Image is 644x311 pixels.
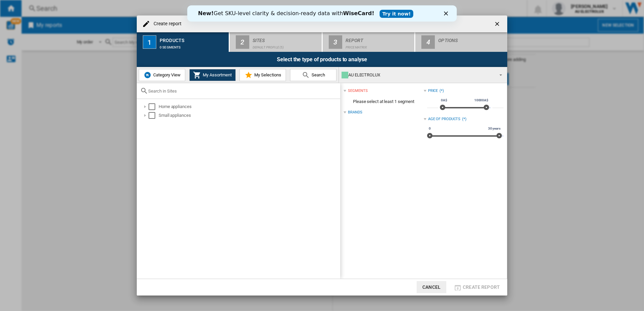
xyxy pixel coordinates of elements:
[150,21,182,27] h4: Create report
[428,88,438,94] div: Price
[494,21,502,29] ng-md-icon: getI18NText('BUTTONS.CLOSE_DIALOG')
[344,95,423,108] span: Please select at least 1 segment
[149,103,159,110] md-checkbox: Select
[290,69,336,81] button: Search
[189,69,236,81] button: My Assortment
[201,72,232,77] span: My Assortment
[348,88,367,94] div: segments
[253,72,281,77] span: My Selections
[421,35,435,49] div: 4
[428,126,432,131] span: 0
[452,281,502,293] button: Create report
[152,72,181,77] span: Category View
[139,69,185,81] button: Category View
[323,32,415,52] button: 3 Report Price Matrix
[253,42,319,49] div: Default profile (5)
[438,35,505,42] div: Options
[346,42,412,49] div: Price Matrix
[415,32,507,52] button: 4 Options
[160,42,226,49] div: 0 segments
[230,32,322,52] button: 2 Sites Default profile (5)
[236,35,249,49] div: 2
[148,89,337,94] input: Search in Sites
[348,110,362,115] div: Brands
[487,126,502,131] span: 30 years
[310,72,325,77] span: Search
[473,98,489,103] span: 10000A$
[143,71,152,79] img: wiser-icon-blue.png
[463,284,500,290] span: Create report
[329,35,342,49] div: 3
[143,35,156,49] div: 1
[253,35,319,42] div: Sites
[342,70,493,80] div: AU ELECTROLUX
[159,103,339,110] div: Home appliances
[428,116,461,122] div: Age of products
[346,35,412,42] div: Report
[491,17,505,31] button: getI18NText('BUTTONS.CLOSE_DIALOG')
[137,52,507,67] div: Select the type of products to analyse
[187,5,457,22] iframe: Intercom live chat banner
[137,32,229,52] button: 1 Products 0 segments
[239,69,286,81] button: My Selections
[257,6,263,10] div: Close
[417,281,446,293] button: Cancel
[440,98,448,103] span: 0A$
[159,112,339,119] div: Small appliances
[160,35,226,42] div: Products
[149,112,159,119] md-checkbox: Select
